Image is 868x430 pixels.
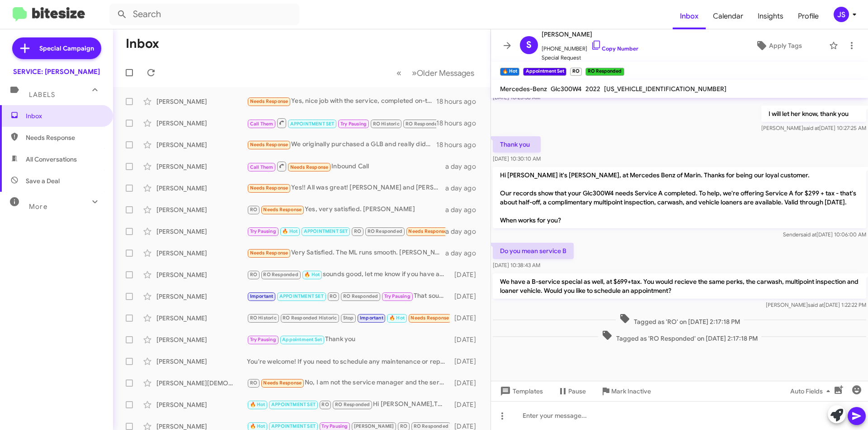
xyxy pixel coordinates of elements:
[283,315,337,321] span: RO Responded Historic
[29,91,55,99] span: Labels
[673,3,706,29] a: Inbox
[156,97,247,106] div: [PERSON_NAME]
[247,96,436,106] div: Yes, nice job with the service, completed on-time as communicated.
[156,357,247,366] div: [PERSON_NAME]
[384,293,410,299] span: Try Pausing
[436,119,483,128] div: 18 hours ago
[247,399,450,410] div: Hi [PERSON_NAME],The offer that was sent to you back in May is no longer available, but we’re cur...
[247,378,450,388] div: No, I am not the service manager and the service guy named [PERSON_NAME] were so inconsiderate an...
[706,3,750,29] a: Calendar
[450,400,483,409] div: [DATE]
[156,335,247,344] div: [PERSON_NAME]
[445,184,483,193] div: a day ago
[400,423,407,429] span: RO
[585,85,600,93] span: 2022
[417,68,474,78] span: Older Messages
[450,270,483,279] div: [DATE]
[156,184,247,193] div: [PERSON_NAME]
[12,37,101,59] a: Special Campaign
[498,383,543,399] span: Templates
[542,29,638,40] span: [PERSON_NAME]
[247,291,450,301] div: That sounds good! Just let us know when you're available, and we'll arrange the pickup for your v...
[126,37,159,51] h1: Inbox
[803,125,819,131] span: said at
[445,249,483,258] div: a day ago
[39,44,94,53] span: Special Campaign
[373,121,400,127] span: RO Historic
[591,45,638,52] a: Copy Number
[321,402,329,407] span: RO
[389,315,405,321] span: 🔥 Hot
[354,423,394,429] span: [PERSON_NAME]
[450,379,483,388] div: [DATE]
[250,250,288,256] span: Needs Response
[247,357,450,366] div: You're welcome! If you need to schedule any maintenance or repairs for your vehicle, just let me ...
[250,228,276,234] span: Try Pausing
[791,3,826,29] a: Profile
[526,38,532,52] span: S
[436,97,483,106] div: 18 hours ago
[406,121,460,127] span: RO Responded Historic
[396,67,401,79] span: «
[783,231,866,238] span: Sender [DATE] 10:06:00 AM
[570,68,582,76] small: RO
[408,228,447,234] span: Needs Response
[247,204,445,215] div: Yes, very satisfied. [PERSON_NAME]
[250,185,288,191] span: Needs Response
[156,162,247,171] div: [PERSON_NAME]
[783,383,841,399] button: Auto Fields
[790,383,834,399] span: Auto Fields
[156,400,247,409] div: [PERSON_NAME]
[808,301,824,308] span: said at
[26,111,103,120] span: Inbox
[26,155,77,164] span: All Conversations
[247,226,445,236] div: Yes, thank you for following up
[247,161,445,172] div: Inbound Call
[551,85,582,93] span: Glc300W4
[493,273,866,299] p: We have a B-service special as well, at $699+tax. You would recieve the same perks, the carwash, ...
[250,315,277,321] span: RO Historic
[445,205,483,214] div: a day ago
[450,292,483,301] div: [DATE]
[769,37,802,54] span: Apply Tags
[500,68,519,76] small: 🔥 Hot
[568,383,586,399] span: Pause
[340,121,367,127] span: Try Pausing
[766,301,866,308] span: [PERSON_NAME] [DATE] 1:22:22 PM
[406,64,480,82] button: Next
[156,292,247,301] div: [PERSON_NAME]
[450,314,483,323] div: [DATE]
[26,133,103,142] span: Needs Response
[542,40,638,53] span: [PHONE_NUMBER]
[247,117,436,129] div: Inbound Call
[493,136,541,153] p: Thank you
[445,162,483,171] div: a day ago
[263,207,302,213] span: Needs Response
[13,67,100,76] div: SERVICE: [PERSON_NAME]
[29,203,47,211] span: More
[282,228,297,234] span: 🔥 Hot
[156,140,247,149] div: [PERSON_NAME]
[414,423,448,429] span: RO Responded
[598,330,761,343] span: Tagged as 'RO Responded' on [DATE] 2:17:18 PM
[826,7,858,22] button: JS
[732,37,825,54] button: Apply Tags
[321,423,348,429] span: Try Pausing
[500,85,547,93] span: Mercedes-Benz
[391,64,407,82] button: Previous
[156,205,247,214] div: [PERSON_NAME]
[156,119,247,128] div: [PERSON_NAME]
[156,249,247,258] div: [PERSON_NAME]
[354,228,361,234] span: RO
[271,423,316,429] span: APPOINTMENT SET
[604,85,726,93] span: [US_VEHICLE_IDENTIFICATION_NUMBER]
[156,379,247,388] div: [PERSON_NAME][DEMOGRAPHIC_DATA]
[445,227,483,236] div: a day ago
[493,167,866,228] p: Hi [PERSON_NAME] it's [PERSON_NAME], at Mercedes Benz of Marin. Thanks for being our loyal custom...
[250,272,257,277] span: RO
[761,125,866,131] span: [PERSON_NAME] [DATE] 10:27:25 AM
[750,3,791,29] a: Insights
[279,293,324,299] span: APPOINTMENT SET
